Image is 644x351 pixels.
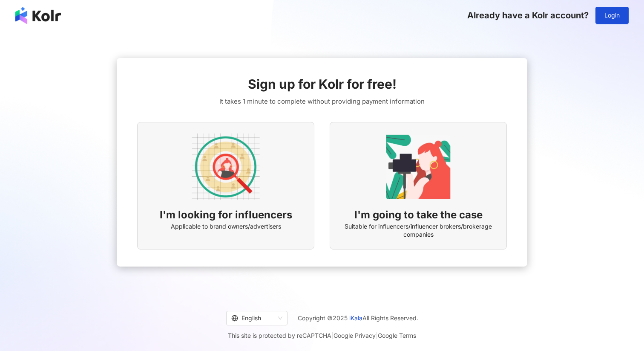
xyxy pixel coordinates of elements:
span: This site is protected by reCAPTCHA [228,331,416,341]
a: iKala [349,314,362,322]
img: AD identity option [192,133,260,201]
button: Login [595,7,629,24]
img: logo [15,7,61,24]
span: Already have a Kolr account? [467,10,589,20]
span: Sign up for Kolr for free! [248,75,397,93]
span: | [376,332,378,339]
span: It takes 1 minute to complete without providing payment information [219,96,425,107]
span: Login [604,12,620,19]
span: I'm looking for influencers [160,208,292,222]
span: | [331,332,333,339]
span: Suitable for influencers/influencer brokers/brokerage companies [340,222,496,239]
span: Applicable to brand owners/advertisers [171,222,281,231]
a: Google Privacy [333,332,376,339]
span: Copyright © 2025 All Rights Reserved. [298,313,418,323]
img: KOL identity option [384,133,452,201]
a: Google Terms [378,332,416,339]
div: English [231,311,275,325]
span: I'm going to take the case [354,208,483,222]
